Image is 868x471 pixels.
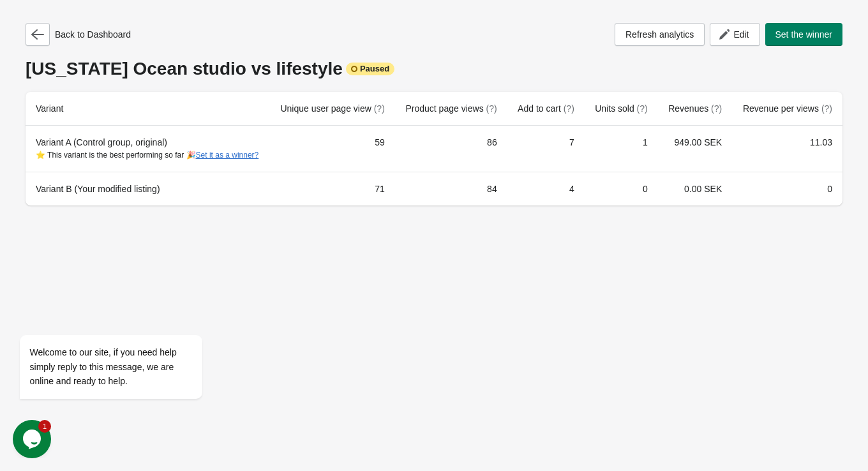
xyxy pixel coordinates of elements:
div: Back to Dashboard [26,23,131,46]
span: Revenues [668,103,722,114]
div: Variant B (Your modified listing) [36,183,260,195]
button: Refresh analytics [615,23,705,46]
span: Revenue per views [743,103,832,114]
div: Variant A (Control group, original) [36,136,260,161]
button: Set the winner [765,23,843,46]
span: Refresh analytics [625,29,694,40]
div: Paused [346,63,394,75]
button: Set it as a winner? [196,151,259,160]
td: 71 [270,172,395,206]
span: Product page views [405,103,497,114]
td: 0.00 SEK [658,172,732,206]
td: 86 [395,126,507,172]
span: Unique user page view [280,103,384,114]
span: (?) [637,103,648,114]
span: (?) [374,103,385,114]
span: (?) [486,103,497,114]
span: (?) [564,103,574,114]
span: (?) [711,103,722,114]
td: 84 [395,172,507,206]
span: Units sold [595,103,647,114]
span: Add to cart [518,103,574,114]
div: [US_STATE] Ocean studio vs lifestyle [26,59,842,79]
button: Edit [710,23,759,46]
iframe: chat widget [13,420,54,458]
td: 4 [507,172,585,206]
td: 11.03 [732,126,842,172]
div: ⭐ This variant is the best performing so far 🎉 [36,149,260,161]
td: 0 [585,172,658,206]
td: 0 [732,172,842,206]
th: Variant [26,92,270,126]
td: 949.00 SEK [658,126,732,172]
span: Set the winner [775,29,833,40]
td: 59 [270,126,395,172]
td: 7 [507,126,585,172]
span: Edit [733,29,749,40]
iframe: chat widget [13,220,243,414]
td: 1 [585,126,658,172]
span: (?) [821,103,832,114]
